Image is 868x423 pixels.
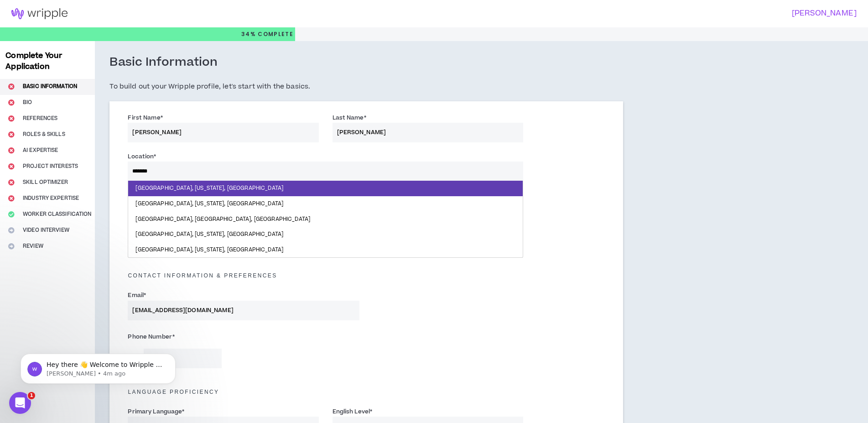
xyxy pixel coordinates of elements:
span: 1 [28,392,35,399]
label: Location [128,149,156,164]
div: [GEOGRAPHIC_DATA], [US_STATE], [GEOGRAPHIC_DATA] [128,242,522,258]
h3: Complete Your Application [2,50,93,72]
iframe: Intercom live chat [9,392,31,414]
h5: Language Proficiency [121,389,611,395]
h5: Contact Information & preferences [121,272,611,279]
h5: To build out your Wripple profile, let's start with the basics. [109,81,623,92]
label: Email [128,288,146,303]
input: Enter Email [128,301,359,320]
input: Last Name [333,123,523,142]
p: 34% [241,27,293,41]
h3: [PERSON_NAME] [428,9,857,18]
div: [GEOGRAPHIC_DATA], [US_STATE], [GEOGRAPHIC_DATA] [128,196,522,212]
div: [GEOGRAPHIC_DATA], [GEOGRAPHIC_DATA], [GEOGRAPHIC_DATA] [128,212,522,227]
label: English Level [333,404,373,419]
label: Phone Number [128,329,359,344]
label: Last Name [333,110,366,125]
label: First Name [128,110,162,125]
h3: Basic Information [109,55,218,70]
iframe: Intercom notifications message [7,334,189,398]
div: [GEOGRAPHIC_DATA], [US_STATE], [GEOGRAPHIC_DATA] [128,181,522,196]
input: First Name [128,123,318,142]
span: Complete [256,30,293,38]
div: [GEOGRAPHIC_DATA], [US_STATE], [GEOGRAPHIC_DATA] [128,227,522,242]
label: Primary Language [128,404,184,419]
